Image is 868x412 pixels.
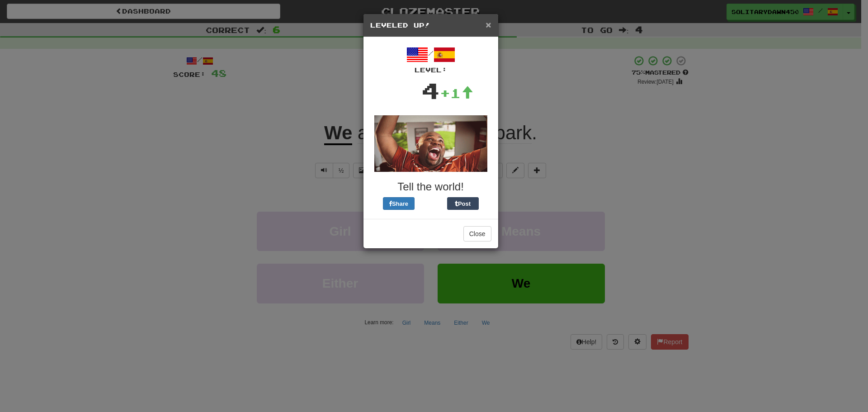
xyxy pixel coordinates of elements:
[421,75,440,106] div: 4
[447,197,479,210] button: Post
[463,226,491,242] button: Close
[370,21,491,30] h5: Leveled Up!
[370,44,491,75] div: /
[440,84,473,102] div: +1
[370,66,491,75] div: Level:
[415,197,447,210] iframe: X Post Button
[486,20,491,29] button: Close
[370,181,491,193] h3: Tell the world!
[374,115,487,172] img: anon-dude-dancing-749b357b783eda7f85c51e4a2e1ee5269fc79fcf7d6b6aa88849e9eb2203d151.gif
[383,197,415,210] button: Share
[486,19,491,30] span: ×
